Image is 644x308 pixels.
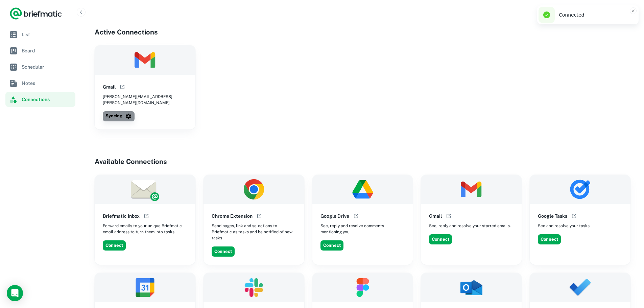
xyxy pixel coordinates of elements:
div: Load Chat [7,285,23,301]
h6: Briefmatic Inbox [103,212,140,220]
button: Close toast [630,7,637,14]
img: Slack [204,273,304,302]
a: Notes [5,76,75,91]
a: Board [5,43,75,58]
img: Gmail [95,45,195,75]
span: List [22,31,73,38]
a: Logo [9,7,62,20]
img: Chrome Extension [204,175,304,204]
button: Connect [429,234,452,244]
button: Connect [538,234,561,244]
img: Gmail [421,175,522,204]
span: Board [22,47,73,54]
button: Connect [320,240,343,251]
span: Connections [22,96,73,103]
span: Scheduler [22,63,73,71]
span: Forward emails to your unique Briefmatic email address to turn them into tasks. [103,223,187,235]
a: List [5,27,75,42]
img: Figma [312,273,413,302]
h6: Google Drive [320,212,349,220]
span: Send pages, link and selections to Briefmatic as tasks and be notified of new tasks [212,223,296,241]
div: Connected [559,11,625,19]
h6: Google Tasks [538,212,567,220]
img: MS Outlook [421,273,522,302]
span: Notes [22,79,73,87]
h6: Gmail [103,83,116,91]
img: Google Calendar [95,273,195,302]
button: Open help documentation [445,212,453,220]
img: MS To Do [530,273,630,302]
img: Google Tasks [530,175,630,204]
button: Syncing [103,111,135,121]
h6: Chrome Extension [212,212,253,220]
span: [PERSON_NAME][EMAIL_ADDRESS][PERSON_NAME][DOMAIN_NAME] [103,94,187,106]
span: See, reply and resolve comments mentioning you. [320,223,405,235]
span: See and resolve your tasks. [538,223,591,229]
button: Open help documentation [142,212,150,220]
button: Open help documentation [352,212,360,220]
h4: Available Connections [95,157,630,167]
img: Google Drive [312,175,413,204]
button: Open help documentation [570,212,578,220]
h4: Active Connections [95,27,630,37]
button: Open help documentation [255,212,263,220]
a: Scheduler [5,60,75,74]
a: Connections [5,92,75,107]
img: Briefmatic Inbox [95,175,195,204]
button: Connect [103,240,126,251]
span: See, reply and resolve your starred emails. [429,223,511,229]
button: Connect [212,246,235,257]
h6: Gmail [429,212,442,220]
button: Open help documentation [118,83,126,91]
